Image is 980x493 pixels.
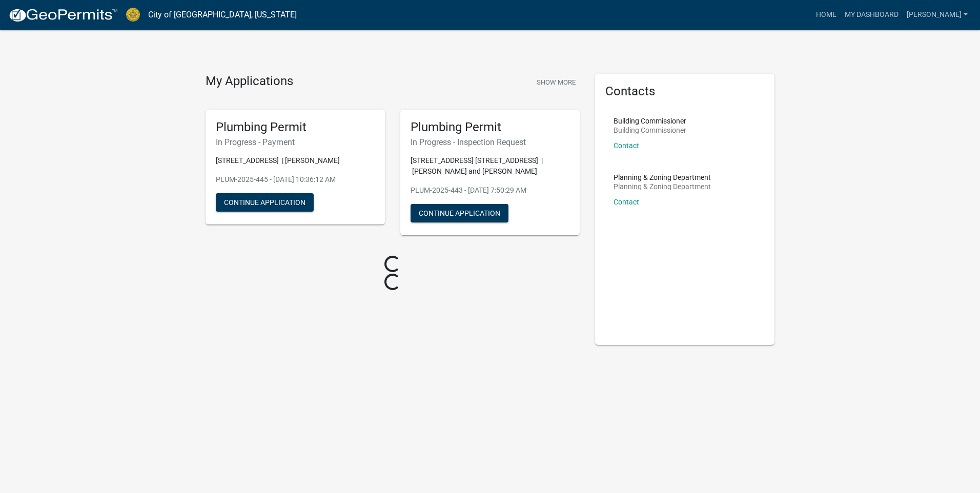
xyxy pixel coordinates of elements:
p: Planning & Zoning Department [614,174,711,181]
p: Building Commissioner [614,127,686,134]
a: [PERSON_NAME] [903,5,972,25]
a: Contact [614,198,639,206]
p: Planning & Zoning Department [614,183,711,190]
button: Continue Application [411,204,508,222]
p: [STREET_ADDRESS] [STREET_ADDRESS] | [PERSON_NAME] and [PERSON_NAME] [411,155,569,177]
h6: In Progress - Inspection Request [411,137,569,147]
p: Building Commissioner [614,117,686,125]
h5: Plumbing Permit [216,120,375,135]
h6: In Progress - Payment [216,137,375,147]
p: PLUM-2025-445 - [DATE] 10:36:12 AM [216,174,375,185]
h5: Contacts [605,84,764,99]
h4: My Applications [206,74,293,89]
p: PLUM-2025-443 - [DATE] 7:50:29 AM [411,185,569,196]
button: Show More [533,74,580,91]
p: [STREET_ADDRESS] | [PERSON_NAME] [216,155,375,166]
a: Home [812,5,841,25]
a: My Dashboard [841,5,903,25]
a: Contact [614,141,639,150]
img: City of Jeffersonville, Indiana [126,8,140,22]
a: City of [GEOGRAPHIC_DATA], [US_STATE] [148,6,297,24]
h5: Plumbing Permit [411,120,569,135]
button: Continue Application [216,193,314,212]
